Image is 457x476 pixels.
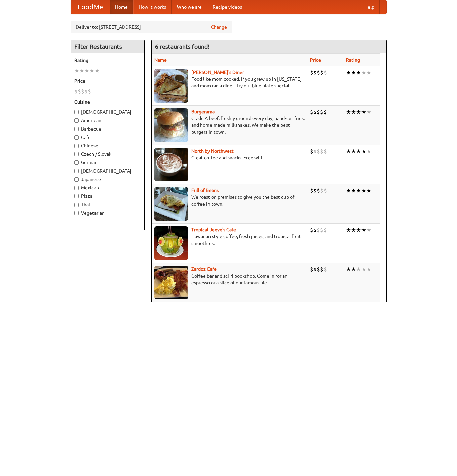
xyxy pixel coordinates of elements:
[351,69,356,76] li: ★
[154,194,305,207] p: We roast on premises to give you the best cup of coffee in town.
[191,148,234,154] a: North by Northwest
[74,152,79,156] input: Czech / Slovak
[74,194,79,198] input: Pizza
[74,210,141,216] label: Vegetarian
[366,226,371,234] li: ★
[366,148,371,155] li: ★
[351,148,356,155] li: ★
[74,78,141,84] h5: Price
[346,57,360,63] a: Rating
[313,108,317,116] li: $
[346,148,351,155] li: ★
[74,88,78,95] li: $
[313,148,317,155] li: $
[71,21,232,33] div: Deliver to: [STREET_ADDRESS]
[74,176,141,183] label: Japanese
[81,88,84,95] li: $
[351,266,356,273] li: ★
[154,115,305,135] p: Grade A beef, freshly ground every day, hand-cut fries, and home-made milkshakes. We make the bes...
[310,108,313,116] li: $
[74,151,141,157] label: Czech / Slovak
[366,69,371,76] li: ★
[74,211,79,215] input: Vegetarian
[346,69,351,76] li: ★
[154,266,188,299] img: zardoz.jpg
[172,0,207,14] a: Who we are
[154,108,188,142] img: burgerama.jpg
[74,110,79,114] input: [DEMOGRAPHIC_DATA]
[351,187,356,194] li: ★
[84,88,88,95] li: $
[74,99,141,105] h5: Cuisine
[323,148,327,155] li: $
[310,148,313,155] li: $
[71,40,144,53] h4: Filter Restaurants
[317,69,320,76] li: $
[320,187,323,194] li: $
[74,144,79,148] input: Chinese
[74,134,141,141] label: Cafe
[191,70,244,75] a: [PERSON_NAME]'s Diner
[74,186,79,190] input: Mexican
[323,226,327,234] li: $
[74,159,141,166] label: German
[356,108,361,116] li: ★
[89,67,94,74] li: ★
[351,108,356,116] li: ★
[155,43,210,50] ng-pluralize: 6 restaurants found!
[74,57,141,64] h5: Rating
[323,108,327,116] li: $
[356,187,361,194] li: ★
[361,266,366,273] li: ★
[191,188,219,193] b: Full of Beans
[310,57,321,63] a: Price
[191,266,217,272] a: Zardoz Cafe
[366,108,371,116] li: ★
[78,88,81,95] li: $
[351,226,356,234] li: ★
[207,0,247,14] a: Recipe videos
[361,226,366,234] li: ★
[154,76,305,89] p: Food like mom cooked, if you grew up in [US_STATE] and mom ran a diner. Try our blue plate special!
[133,0,172,14] a: How it works
[323,266,327,273] li: $
[88,88,91,95] li: $
[361,187,366,194] li: ★
[346,108,351,116] li: ★
[154,272,305,286] p: Coffee bar and sci-fi bookshop. Come in for an espresso or a slice of our famous pie.
[74,177,79,182] input: Japanese
[317,187,320,194] li: $
[313,226,317,234] li: $
[74,160,79,165] input: German
[356,266,361,273] li: ★
[310,187,313,194] li: $
[346,226,351,234] li: ★
[359,0,380,14] a: Help
[317,108,320,116] li: $
[84,67,89,74] li: ★
[320,226,323,234] li: $
[154,148,188,181] img: north.jpg
[74,203,79,207] input: Thai
[313,187,317,194] li: $
[110,0,133,14] a: Home
[317,148,320,155] li: $
[74,125,141,132] label: Barbecue
[191,109,215,114] a: Burgerama
[154,154,305,161] p: Great coffee and snacks. Free wifi.
[320,148,323,155] li: $
[346,266,351,273] li: ★
[361,69,366,76] li: ★
[361,108,366,116] li: ★
[356,226,361,234] li: ★
[74,169,79,173] input: [DEMOGRAPHIC_DATA]
[346,187,351,194] li: ★
[211,24,227,30] a: Change
[323,187,327,194] li: $
[154,226,188,260] img: jeeves.jpg
[154,69,188,103] img: sallys.jpg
